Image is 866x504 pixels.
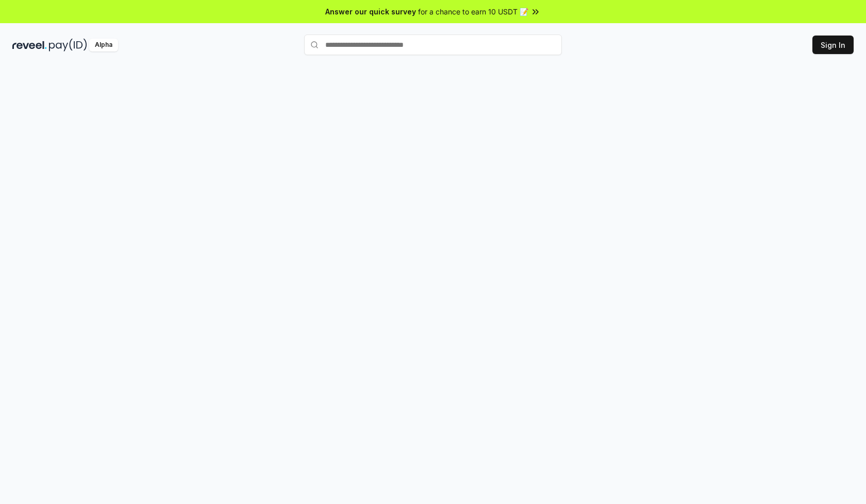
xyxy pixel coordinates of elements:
[49,39,87,51] img: pay_id
[418,6,528,17] span: for a chance to earn 10 USDT 📝
[89,39,118,51] div: Alpha
[12,39,47,51] img: reveel_dark
[325,6,416,17] span: Answer our quick survey
[812,36,854,54] button: Sign In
